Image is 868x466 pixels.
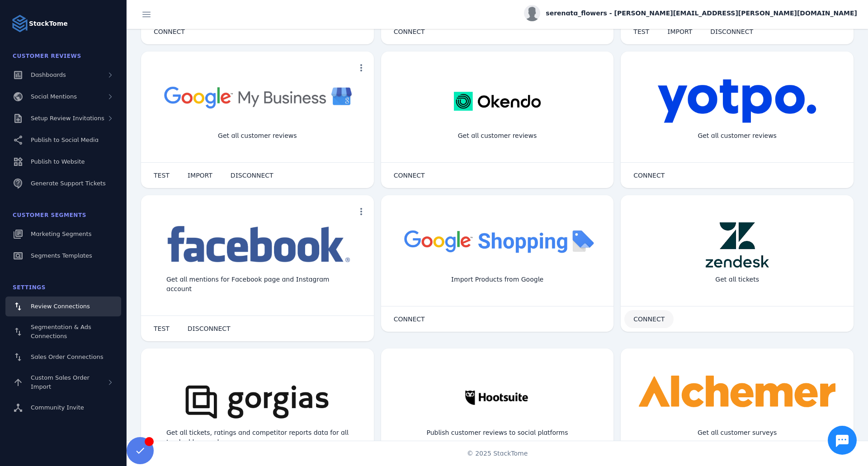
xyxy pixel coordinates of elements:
[352,59,370,77] button: more
[624,310,674,328] button: CONNECT
[524,5,540,21] img: profile.jpg
[5,297,121,316] a: Review Connections
[179,320,240,338] button: DISCONNECT
[657,79,817,124] img: yotpo.png
[159,268,356,301] div: Get all mentions for Facebook page and Instagram account
[145,166,179,184] button: TEST
[710,28,753,35] span: DISCONNECT
[454,79,540,124] img: okendo.webp
[5,174,121,193] a: Generate Support Tickets
[5,347,121,367] a: Sales Order Connections
[188,172,212,179] span: IMPORT
[633,172,665,179] span: CONNECT
[154,28,185,35] span: CONNECT
[31,404,84,411] span: Community Invite
[706,222,769,268] img: zendesk.png
[154,325,170,332] span: TEST
[394,28,425,35] span: CONNECT
[451,124,544,148] div: Get all customer reviews
[31,303,90,310] span: Review Connections
[171,376,343,421] img: gorgias.png
[31,353,103,360] span: Sales Order Connections
[708,268,766,292] div: Get all tickets
[5,318,121,345] a: Segmentation & Ads Connections
[5,398,121,418] a: Community Invite
[159,79,356,115] img: googlebusiness.png
[211,124,304,148] div: Get all customer reviews
[161,222,354,268] img: facebook.png
[13,284,46,291] span: Settings
[639,376,835,412] img: alchemer.svg
[154,172,170,179] span: TEST
[690,421,784,445] div: Get all customer surveys
[159,421,356,454] div: Get all tickets, ratings and competitor reports data for all tracked keywords
[31,252,92,259] span: Segments Templates
[394,316,425,322] span: CONNECT
[31,93,77,100] span: Social Mentions
[31,71,66,78] span: Dashboards
[31,180,106,187] span: Generate Support Tickets
[31,115,104,122] span: Setup Review Invitations
[5,130,121,150] a: Publish to Social Media
[13,53,81,59] span: Customer Reviews
[701,23,762,41] button: DISCONNECT
[399,222,596,259] img: googleshopping.png
[457,376,538,421] img: hootsuite.jpg
[352,202,370,221] button: more
[444,268,551,292] div: Import Products from Google
[385,310,434,328] button: CONNECT
[385,166,434,184] button: CONNECT
[31,231,91,237] span: Marketing Segments
[222,166,283,184] button: DISCONNECT
[467,449,528,458] span: © 2025 StackTome
[145,320,179,338] button: TEST
[624,166,674,184] button: CONNECT
[179,166,222,184] button: IMPORT
[31,374,90,390] span: Custom Sales Order Import
[5,224,121,244] a: Marketing Segments
[524,5,857,21] button: serenata_flowers - [PERSON_NAME][EMAIL_ADDRESS][PERSON_NAME][DOMAIN_NAME]
[394,172,425,179] span: CONNECT
[5,152,121,172] a: Publish to Website
[31,137,99,143] span: Publish to Social Media
[29,19,68,28] strong: StackTome
[624,23,658,41] button: TEST
[667,28,692,35] span: IMPORT
[31,324,91,339] span: Segmentation & Ads Connections
[633,316,665,322] span: CONNECT
[658,23,701,41] button: IMPORT
[188,325,231,332] span: DISCONNECT
[11,14,29,33] img: Logo image
[633,28,649,35] span: TEST
[231,172,274,179] span: DISCONNECT
[419,421,575,445] div: Publish customer reviews to social platforms
[31,158,85,165] span: Publish to Website
[690,124,784,148] div: Get all customer reviews
[13,212,86,218] span: Customer Segments
[546,9,857,18] span: serenata_flowers - [PERSON_NAME][EMAIL_ADDRESS][PERSON_NAME][DOMAIN_NAME]
[385,23,434,41] button: CONNECT
[145,23,194,41] button: CONNECT
[5,246,121,266] a: Segments Templates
